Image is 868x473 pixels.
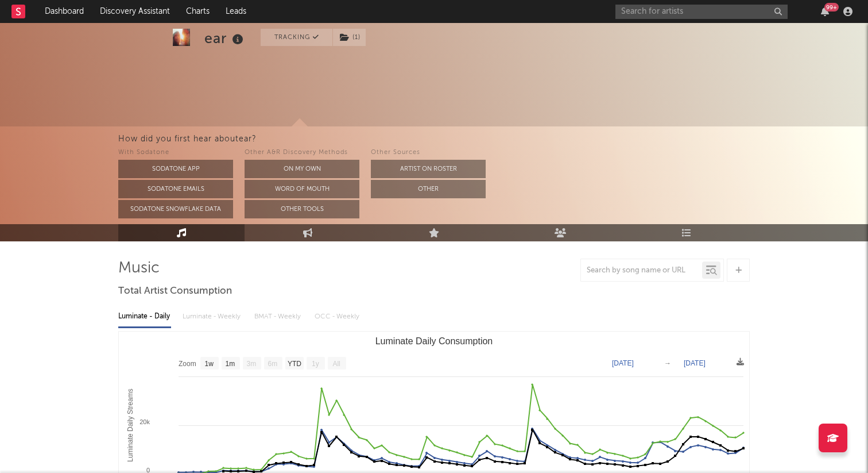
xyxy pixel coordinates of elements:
text: 1w [205,360,214,368]
div: Luminate - Daily [118,307,171,326]
text: YTD [288,360,301,368]
text: 1m [226,360,235,368]
text: Luminate Daily Consumption [375,336,493,346]
button: On My Own [245,160,359,178]
text: 1y [312,360,319,368]
button: (1) [333,29,366,46]
span: Total Artist Consumption [118,284,232,298]
div: Other Sources [371,146,486,160]
text: [DATE] [684,359,706,367]
text: → [664,359,671,367]
text: All [332,360,340,368]
button: Other Tools [245,200,359,218]
button: Sodatone App [118,160,233,178]
text: 6m [268,360,278,368]
button: Sodatone Snowflake Data [118,200,233,218]
text: 3m [247,360,257,368]
button: Sodatone Emails [118,180,233,198]
input: Search for artists [615,5,788,19]
button: 99+ [821,7,829,16]
div: With Sodatone [118,146,233,160]
text: Zoom [179,360,196,368]
button: Other [371,180,486,198]
button: Word Of Mouth [245,180,359,198]
button: Tracking [261,29,332,46]
div: 99 + [824,3,839,11]
text: 20k [139,418,150,425]
div: ear [204,29,246,48]
text: [DATE] [612,359,634,367]
button: Artist on Roster [371,160,486,178]
text: Luminate Daily Streams [126,389,134,462]
input: Search by song name or URL [581,266,702,275]
span: ( 1 ) [332,29,366,46]
div: How did you first hear about ear ? [118,132,868,146]
div: Other A&R Discovery Methods [245,146,359,160]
